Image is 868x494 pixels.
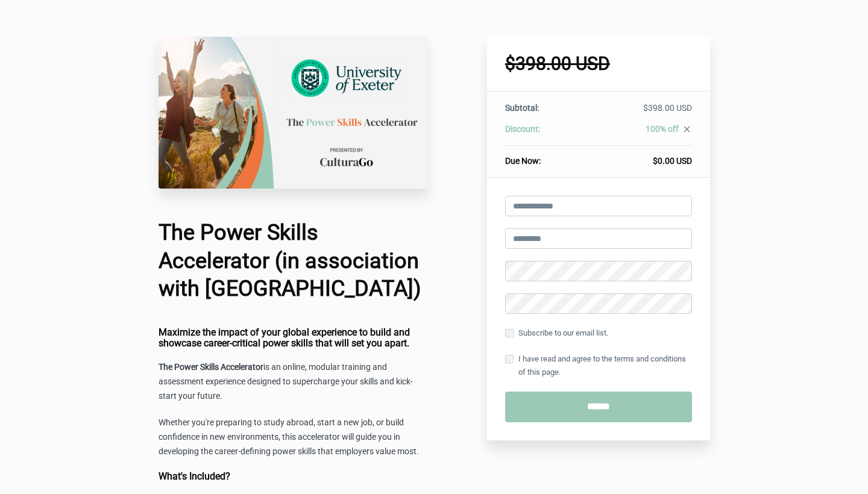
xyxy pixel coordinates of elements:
[159,362,263,372] strong: The Power Skills Accelerator
[505,146,583,167] th: Due Now:
[159,37,429,189] img: 83720c0-6e26-5801-a5d4-42ecd71128a7_University_of_Exeter_Checkout_Page.png
[646,124,679,134] span: 100% off
[505,123,583,146] th: Discount:
[505,355,514,363] input: I have read and agree to the terms and conditions of this page.
[159,471,429,482] h4: What's Included?
[159,219,429,303] h1: The Power Skills Accelerator (in association with [GEOGRAPHIC_DATA])
[505,352,692,379] label: I have read and agree to the terms and conditions of this page.
[159,327,429,348] h4: Maximize the impact of your global experience to build and showcase career-critical power skills ...
[159,416,429,459] p: Whether you're preparing to study abroad, start a new job, or build confidence in new environment...
[505,103,539,113] span: Subtotal:
[159,360,429,404] p: is an online, modular training and assessment experience designed to supercharge your skills and ...
[679,124,692,137] a: close
[682,124,692,134] i: close
[653,156,692,166] span: $0.00 USD
[583,102,691,123] td: $398.00 USD
[505,55,692,73] h1: $398.00 USD
[505,329,514,337] input: Subscribe to our email list.
[505,327,608,340] label: Subscribe to our email list.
